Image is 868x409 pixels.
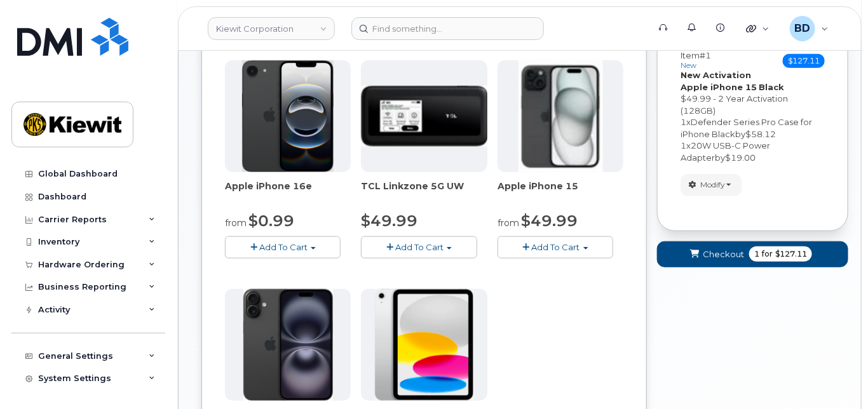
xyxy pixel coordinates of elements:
img: iphone15.jpg [519,60,603,172]
div: x by [681,140,825,163]
div: Apple iPhone 16e [225,180,351,205]
span: Add To Cart [395,242,444,252]
span: $49.99 [361,211,417,230]
div: Quicklinks [737,16,778,41]
img: ipad_11.png [375,289,473,401]
div: x by [681,116,825,140]
small: new [681,61,696,70]
input: Find something... [351,17,544,40]
div: TCL Linkzone 5G UW [361,180,487,205]
a: Kiewit Corporation [208,17,335,40]
div: $49.99 - 2 Year Activation (128GB) [681,93,825,116]
span: Add To Cart [532,242,580,252]
span: $19.00 [725,152,756,163]
div: Apple iPhone 15 [498,180,623,205]
small: from [225,217,247,229]
button: Add To Cart [498,236,613,258]
span: Defender Series Pro Case for iPhone Black [681,117,812,139]
strong: Apple iPhone 15 [681,82,757,92]
span: 1 [681,140,686,151]
button: Checkout 1 for $127.11 [657,241,848,267]
div: Barbara Dye [781,16,837,41]
span: $49.99 [521,211,578,230]
span: #1 [700,50,711,60]
iframe: Messenger Launcher [813,354,858,399]
span: for [759,248,775,260]
button: Modify [681,174,742,196]
span: Modify [700,179,725,191]
img: linkzone5g.png [361,86,487,147]
span: 20W USB-C Power Adapter [681,140,770,163]
span: Checkout [703,248,744,260]
span: $127.11 [783,54,825,68]
span: $0.99 [248,211,294,230]
span: $127.11 [775,248,807,260]
span: Add To Cart [259,242,308,252]
span: 1 [754,248,759,260]
button: Add To Cart [225,236,341,258]
span: $58.12 [745,129,776,139]
small: from [498,217,519,229]
strong: New Activation [681,70,751,80]
strong: Black [759,82,784,92]
img: iphone16e.png [242,60,334,172]
button: Add To Cart [361,236,477,258]
span: BD [794,21,810,36]
h3: Item [681,51,711,69]
img: iphone_16_plus.png [243,289,333,401]
span: 1 [681,117,686,127]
